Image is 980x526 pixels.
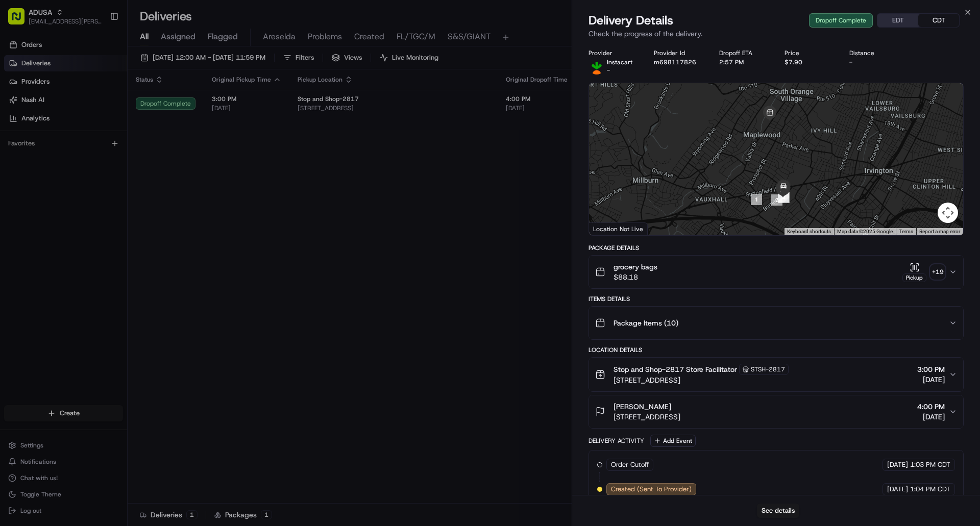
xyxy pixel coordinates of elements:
div: 📗 [10,149,18,157]
a: Powered byPylon [72,172,124,181]
div: Package Details [589,244,964,252]
span: [STREET_ADDRESS] [614,412,680,422]
img: profile_instacart_ahold_partner.png [589,58,605,74]
div: Items Details [589,295,964,303]
span: $88.18 [614,272,657,282]
div: Delivery Activity [589,437,644,445]
span: [PERSON_NAME] [614,402,671,412]
div: Provider [589,49,638,57]
button: m698117826 [654,58,696,66]
button: Stop and Shop-2817 Store FacilitatorSTSH-2817[STREET_ADDRESS]3:00 PM[DATE] [589,358,963,391]
div: 4 [778,192,790,203]
span: [DATE] [917,374,945,385]
button: Start new chat [174,101,186,113]
div: 1 [751,194,762,205]
span: Map data ©2025 Google [837,229,893,234]
div: + 19 [930,265,945,279]
span: Instacart [607,58,632,66]
input: Clear [27,66,168,77]
div: $7.90 [785,58,834,66]
span: Pylon [102,173,124,181]
button: grocery bags$88.18Pickup+19 [589,256,963,288]
button: Add Event [650,435,696,447]
button: Pickup [902,262,926,282]
span: Created (Sent To Provider) [611,485,692,494]
span: 1:04 PM CDT [910,485,950,494]
div: Location Not Live [589,222,648,235]
span: [DATE] [887,460,908,469]
span: [DATE] [887,485,908,494]
div: 💻 [86,149,94,157]
div: Price [785,49,834,57]
span: 4:00 PM [917,402,945,412]
a: Open this area in Google Maps (opens a new window) [592,222,625,235]
span: 1:03 PM CDT [910,460,950,469]
img: Google [592,222,625,235]
div: Distance [849,49,898,57]
div: Start new chat [35,97,167,108]
p: Welcome 👋 [10,41,186,57]
img: Nash [10,10,31,31]
img: 1736555255976-a54dd68f-1ca7-489b-9aae-adbdc363a1c4 [10,97,29,116]
div: Dropoff ETA [719,49,768,57]
span: grocery bags [614,262,657,272]
button: Keyboard shortcuts [787,228,831,235]
a: 💻API Documentation [82,144,168,162]
button: Map camera controls [938,203,958,223]
span: API Documentation [96,148,164,158]
a: Terms [899,229,913,234]
button: CDT [918,14,959,27]
button: Pickup+19 [902,262,945,282]
span: 3:00 PM [917,364,945,374]
span: STSH-2817 [751,365,785,373]
span: [STREET_ADDRESS] [614,375,789,385]
a: Report a map error [919,229,960,234]
a: 📗Knowledge Base [6,144,82,162]
div: Provider Id [654,49,703,57]
span: Stop and Shop-2817 Store Facilitator [614,364,737,374]
button: Package Items (10) [589,307,963,339]
div: - [849,58,898,66]
span: Package Items ( 10 ) [614,318,678,328]
span: Order Cutoff [611,460,649,469]
div: 2 [771,194,782,206]
span: - [607,66,610,74]
button: See details [757,504,799,518]
span: [DATE] [917,412,945,422]
div: Location Details [589,346,964,354]
div: Pickup [902,273,926,282]
p: Check the progress of the delivery. [589,29,964,39]
div: We're available if you need us! [35,108,129,116]
div: 2:57 PM [719,58,768,66]
button: [PERSON_NAME][STREET_ADDRESS]4:00 PM[DATE] [589,395,963,428]
span: Knowledge Base [20,148,78,158]
span: Delivery Details [589,12,673,29]
button: EDT [877,14,918,27]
